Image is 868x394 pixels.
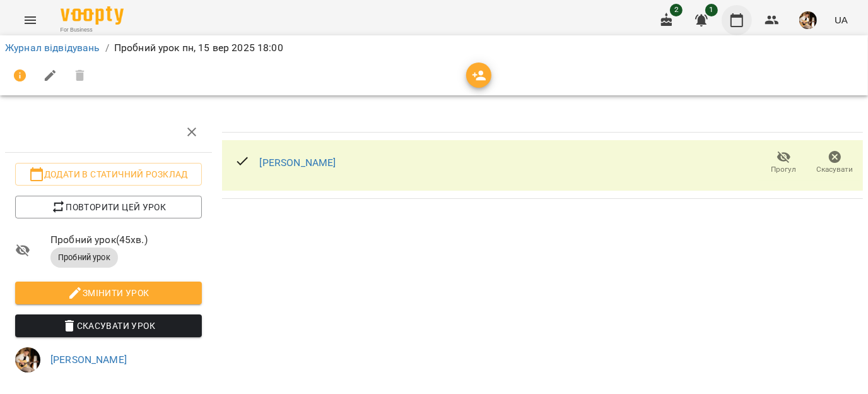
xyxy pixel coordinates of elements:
img: Voopty Logo [61,6,124,25]
button: Скасувати Урок [15,314,202,337]
span: Змінити урок [25,285,192,301]
span: 1 [705,4,718,16]
span: Пробний урок ( 45 хв. ) [50,232,202,248]
span: Прогул [771,164,797,175]
span: Повторити цей урок [25,200,192,215]
button: Змінити урок [15,282,202,304]
span: For Business [61,26,124,34]
button: Скасувати [809,145,860,181]
span: Скасувати [817,164,853,175]
span: Пробний урок [50,252,118,263]
span: 2 [670,4,683,16]
button: Повторити цей урок [15,196,202,218]
span: Додати в статичний розклад [25,167,192,182]
img: 0162ea527a5616b79ea1cf03ccdd73a5.jpg [15,347,40,373]
a: [PERSON_NAME] [260,157,336,169]
img: 0162ea527a5616b79ea1cf03ccdd73a5.jpg [799,11,817,29]
button: UA [830,8,853,32]
span: Скасувати Урок [25,318,192,333]
a: [PERSON_NAME] [50,354,127,366]
button: Menu [15,5,45,35]
button: Додати в статичний розклад [15,163,202,186]
span: UA [835,13,848,27]
li: / [105,40,109,56]
button: Прогул [758,145,809,181]
p: Пробний урок пн, 15 вер 2025 18:00 [114,40,283,56]
nav: breadcrumb [5,40,863,56]
a: Журнал відвідувань [5,42,100,54]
